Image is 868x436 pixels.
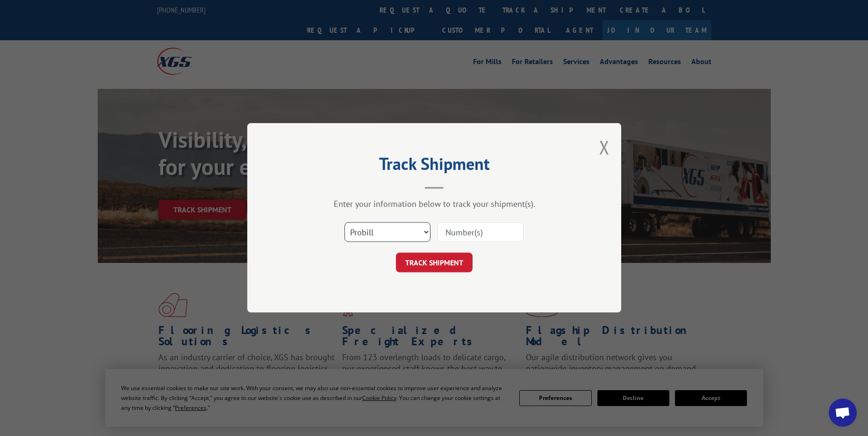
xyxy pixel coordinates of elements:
div: Enter your information below to track your shipment(s). [294,199,574,210]
button: Close modal [599,135,610,160]
input: Number(s) [438,223,524,242]
div: Open chat [829,399,857,427]
button: TRACK SHIPMENT [396,253,473,273]
h2: Track Shipment [294,157,574,175]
